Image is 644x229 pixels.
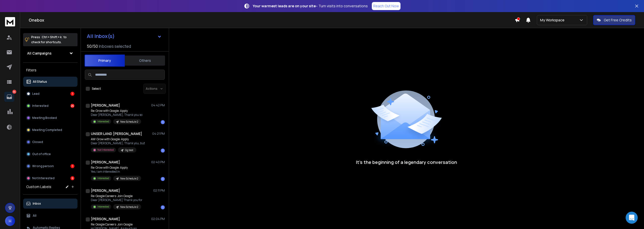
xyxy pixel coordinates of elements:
[23,211,77,221] button: All
[23,161,77,171] button: Wrong person1
[161,205,165,209] div: 1
[161,177,165,181] div: 1
[31,35,67,45] p: Press to check for shortcuts.
[29,17,515,23] h1: Onebox
[12,90,16,94] p: 34
[372,2,400,10] a: Reach Out Now
[91,160,120,165] h1: [PERSON_NAME]
[87,34,115,39] h1: All Inbox(s)
[23,125,77,135] button: Meeting Completed
[23,173,77,183] button: Not Interested6
[151,160,165,164] p: 02:40 PM
[23,48,77,58] button: All Campaigns
[91,103,120,108] h1: [PERSON_NAME]
[5,216,15,226] button: H
[151,103,165,107] p: 04:42 PM
[70,104,74,108] div: 26
[91,216,120,221] h1: [PERSON_NAME]
[85,55,125,67] button: Primary
[97,148,114,152] p: Not Interested
[120,120,138,124] p: New Schedule 2
[23,149,77,159] button: Out of office
[23,199,77,209] button: Inbox
[99,43,131,49] h3: Inboxes selected
[83,31,166,41] button: All Inbox(s)
[32,92,39,96] p: Lead
[87,43,98,49] span: 50 / 50
[120,205,138,209] p: New Schedule 2
[91,109,142,113] p: Re: Grow with Google: Apply
[152,132,165,136] p: 04:21 PM
[70,164,74,168] div: 1
[91,170,141,174] p: Yes, I am interested in
[161,120,165,124] div: 1
[27,51,52,56] h1: All Campaigns
[91,166,141,170] p: Re: Grow with Google: Apply
[23,113,77,123] button: Meeting Booked
[151,217,165,221] p: 02:04 PM
[92,87,101,91] label: Select
[153,189,165,193] p: 02:11 PM
[5,17,15,26] img: logo
[23,137,77,147] button: Closed
[33,202,41,206] p: Inbox
[626,212,638,224] div: Open Intercom Messenger
[41,34,62,40] span: Ctrl + Shift + k
[91,131,142,136] h1: UNSER LAND [PERSON_NAME]
[70,92,74,96] div: 1
[604,18,632,23] p: Get Free Credits
[23,101,77,111] button: Interested26
[356,159,457,166] p: It’s the beginning of a legendary conversation
[23,89,77,99] button: Lead1
[91,198,142,202] p: Dear [PERSON_NAME] Thank you for
[91,222,146,226] p: Re: Google Careers: Join Google
[23,77,77,87] button: All Status
[373,4,399,9] p: Reach Out Now
[26,184,51,189] h3: Custom Labels
[70,176,74,180] div: 6
[161,149,165,153] div: 1
[33,80,47,84] p: All Status
[125,148,133,152] p: Gg test
[97,176,109,180] p: Interested
[540,18,567,23] p: My Workspace
[120,177,138,180] p: New Schedule 2
[32,104,49,108] p: Interested
[91,113,142,117] p: Dear [PERSON_NAME], Thank you so
[253,4,368,9] p: – Turn visits into conversations
[91,137,145,141] p: AW: Grow with Google: Apply
[91,141,145,145] p: Dear [PERSON_NAME], Thank you, but
[593,15,635,25] button: Get Free Credits
[4,92,14,102] a: 34
[32,152,51,156] p: Out of office
[32,128,62,132] p: Meeting Completed
[125,55,165,66] button: Others
[32,176,55,180] p: Not Interested
[32,116,57,120] p: Meeting Booked
[23,67,77,74] h3: Filters
[253,4,316,8] strong: Your warmest leads are on your site
[32,140,43,144] p: Closed
[97,120,109,123] p: Interested
[91,188,120,193] h1: [PERSON_NAME]
[32,164,54,168] p: Wrong person
[91,194,142,198] p: Re: Google Careers: Join Google
[33,214,36,218] p: All
[97,205,109,209] p: Interested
